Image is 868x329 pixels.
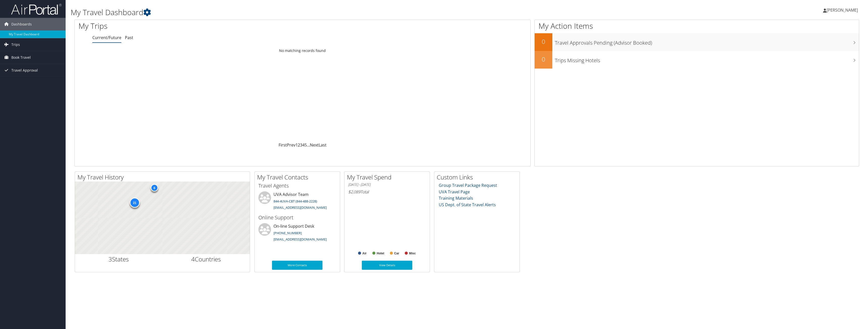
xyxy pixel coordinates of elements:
td: No matching records found [75,46,530,55]
a: More Contacts [272,261,322,270]
a: 0Travel Approvals Pending (Advisor Booked) [535,33,859,51]
h2: My Travel Contacts [257,173,340,182]
span: Travel Approval [11,64,38,77]
h2: States [79,255,159,263]
div: 6 [150,184,158,191]
h1: My Travel Dashboard [71,7,599,18]
a: [PERSON_NAME] [823,3,863,18]
a: Last [319,142,327,148]
a: [EMAIL_ADDRESS][DOMAIN_NAME] [274,237,327,242]
h2: My Travel History [77,173,250,182]
a: 0Trips Missing Hotels [535,51,859,69]
a: 1 [295,142,298,148]
h3: Travel Approvals Pending (Advisor Booked) [555,37,859,46]
a: First [279,142,287,148]
a: 5 [305,142,307,148]
a: [EMAIL_ADDRESS][DOMAIN_NAME] [274,205,327,210]
a: Past [125,35,133,40]
a: 4 [302,142,305,148]
li: On-line Support Desk [256,223,339,244]
span: [PERSON_NAME] [827,7,858,13]
h2: Countries [166,255,246,263]
h3: Trips Missing Hotels [555,54,859,64]
h2: My Travel Spend [347,173,430,182]
h6: Total [348,189,426,195]
text: Air [362,252,367,255]
a: 844-4UVA-CBT (844-488-2228) [274,199,317,203]
span: 3 [108,255,112,263]
a: Next [310,142,319,148]
img: airportal-logo.png [11,3,62,15]
span: … [307,142,310,148]
span: $2,089 [348,189,360,195]
h1: My Trips [78,21,337,31]
h1: My Action Items [535,21,859,31]
a: Current/Future [92,35,121,40]
a: 3 [300,142,302,148]
span: Trips [11,38,20,51]
span: Dashboards [11,18,32,31]
text: Misc [409,252,416,255]
text: Hotel [377,252,384,255]
h6: [DATE] - [DATE] [348,182,426,187]
a: Training Materials [439,195,473,201]
span: 4 [191,255,195,263]
h3: Online Support [258,214,336,221]
li: UVA Advisor Team [256,191,339,212]
a: [PHONE_NUMBER] [274,231,302,235]
a: Prev [287,142,295,148]
h3: Travel Agents [258,182,336,189]
h2: 0 [535,55,552,64]
a: 2 [298,142,300,148]
h2: Custom Links [437,173,520,182]
a: View Details [362,261,412,270]
a: Group Travel Package Request [439,183,497,188]
div: 21 [129,198,140,208]
h2: 0 [535,37,552,46]
a: US Dept. of State Travel Alerts [439,202,496,207]
a: UVA Travel Page [439,189,470,195]
span: Book Travel [11,51,31,64]
text: Car [394,252,399,255]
